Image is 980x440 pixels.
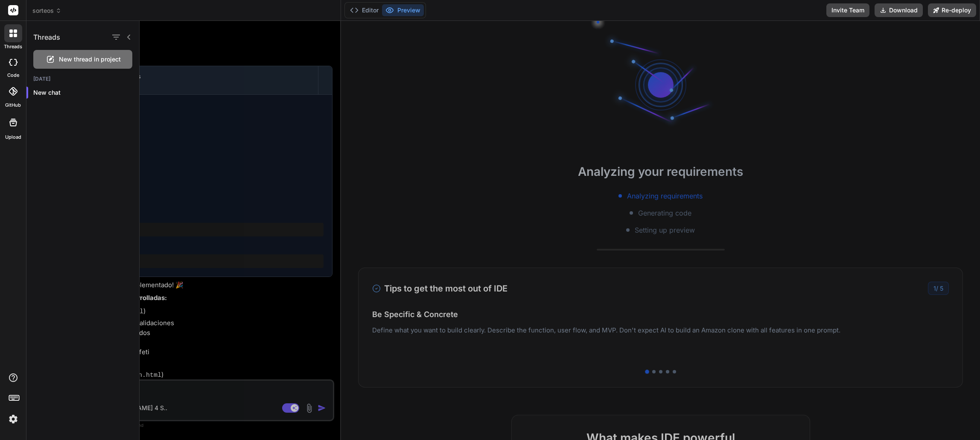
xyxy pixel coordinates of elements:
p: New chat [33,88,139,97]
h1: Threads [33,32,60,42]
button: Preview [382,4,424,16]
h2: [DATE] [26,76,139,82]
label: GitHub [5,102,21,109]
span: sorteos [32,6,61,15]
label: threads [4,43,22,50]
button: Editor [347,4,382,16]
button: Re-deploy [928,3,976,17]
label: code [7,72,19,79]
button: Invite Team [826,3,869,17]
label: Upload [5,134,21,141]
button: Download [875,3,923,17]
span: New thread in project [59,55,121,64]
img: settings [6,412,20,426]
